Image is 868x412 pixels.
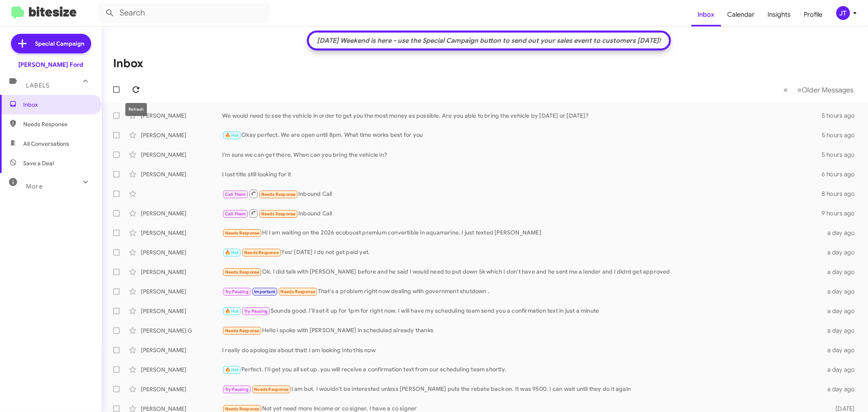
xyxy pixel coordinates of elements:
span: Labels [26,82,50,89]
div: [PERSON_NAME] [141,366,222,374]
div: [PERSON_NAME] [141,209,222,217]
span: 🔥 Hot [225,133,239,138]
span: Try Pausing [225,387,249,392]
span: Needs Response [225,406,260,412]
div: 8 hours ago [821,190,861,198]
span: Call Them [225,192,246,197]
div: a day ago [821,385,861,393]
h1: Inbox [113,57,143,70]
div: [PERSON_NAME] [141,287,222,296]
div: 5 hours ago [821,131,861,139]
div: 5 hours ago [821,112,861,120]
button: Previous [778,81,793,98]
div: [PERSON_NAME] [141,170,222,178]
div: a day ago [821,366,861,374]
button: JT [829,6,859,20]
div: Ok. I did talk with [PERSON_NAME] before and he said I would need to put down 5k which I don't ha... [222,267,821,277]
div: Refresh [125,103,147,116]
span: Inbox [23,101,92,109]
span: » [797,85,802,95]
span: 🔥 Hot [225,309,239,314]
div: JT [836,6,850,20]
a: Profile [798,3,829,26]
div: I lost title still looking for it [222,170,821,178]
a: Special Campaign [11,34,91,53]
div: 9 hours ago [821,209,861,217]
span: Needs Response [225,230,260,236]
div: That's a problem right now dealing with government shutdown . [222,287,821,296]
div: Okay perfect. We are open until 8pm. What time works best for you [222,131,821,140]
div: a day ago [821,248,861,256]
span: Try Pausing [225,289,249,294]
input: Search [98,3,269,23]
div: [PERSON_NAME] [141,268,222,276]
span: Important [254,289,275,294]
span: Needs Response [261,192,296,197]
a: Calendar [721,3,761,26]
div: Perfect. I'll get you all set up. you will receive a confirmation text from our scheduling team s... [222,365,821,375]
button: Next [792,81,858,98]
div: Yes! [DATE] I do not get paid yet. [222,248,821,257]
div: Hi I am waiting on the 2026 ecoboost premium convertible in aquamarine. I just texted [PERSON_NAME] [222,228,821,238]
div: [PERSON_NAME] [141,248,222,256]
div: [PERSON_NAME] [141,385,222,393]
div: Sounds good. I'll set it up for 1pm for right now. I will have my scheduling team send you a conf... [222,307,821,316]
div: [PERSON_NAME] [141,346,222,354]
div: [PERSON_NAME] [141,131,222,139]
span: Call Them [225,211,246,217]
span: Older Messages [802,85,853,94]
div: We would need to see the vehicle in order to get you the most money as possible. Are you able to ... [222,112,821,120]
div: [PERSON_NAME] [141,307,222,315]
div: [DATE] Weekend is here - use the Special Campaign button to send out your sales event to customer... [313,37,665,45]
div: a day ago [821,229,861,237]
a: Insights [761,3,798,26]
div: I am but. I wouldn't be interested unless [PERSON_NAME] puts the rebate back on. It was 9500. I c... [222,385,821,394]
div: [PERSON_NAME] G [141,327,222,335]
div: [PERSON_NAME] Ford [19,61,83,69]
div: [PERSON_NAME] [141,229,222,237]
div: a day ago [821,268,861,276]
span: Needs Response [225,328,260,333]
div: Inbound Call [222,208,821,219]
span: Save a Deal [23,159,54,167]
div: a day ago [821,327,861,335]
span: 🔥 Hot [225,367,239,373]
div: a day ago [821,346,861,354]
a: Inbox [691,3,721,26]
span: 🔥 Hot [225,250,239,255]
span: Special Campaign [35,39,85,48]
span: More [26,183,43,190]
div: 5 hours ago [821,151,861,159]
span: Needs Response [23,120,92,128]
span: All Conversations [23,140,69,148]
div: I really do apologize about that! I am looking into this now [222,346,821,354]
span: « [783,85,788,95]
div: [PERSON_NAME] [141,151,222,159]
div: a day ago [821,307,861,315]
div: Inbound Call [222,189,821,199]
div: I'm sure we can get there. When can you bring the vehicle in? [222,151,821,159]
div: [PERSON_NAME] [141,112,222,120]
span: Needs Response [225,270,260,275]
div: 6 hours ago [821,170,861,178]
span: Needs Response [280,289,315,294]
span: Try Pausing [244,309,268,314]
div: a day ago [821,287,861,296]
nav: Page navigation example [779,81,858,98]
span: Needs Response [254,387,289,392]
span: Needs Response [244,250,279,255]
div: Hello i spoke with [PERSON_NAME] in scheduled already thanks [222,326,821,335]
span: Needs Response [261,211,296,217]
